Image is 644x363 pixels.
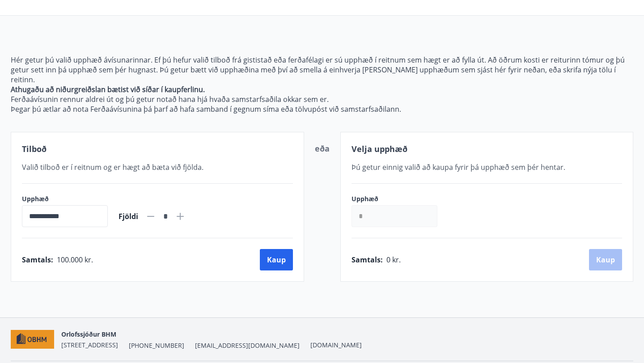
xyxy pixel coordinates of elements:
span: [EMAIL_ADDRESS][DOMAIN_NAME] [195,341,300,350]
span: 0 kr. [386,255,401,265]
span: Valið tilboð er í reitnum og er hægt að bæta við fjölda. [22,162,203,172]
span: Samtals : [22,255,53,265]
p: Hér getur þú valið upphæð ávísunarinnar. Ef þú hefur valið tilboð frá gististað eða ferðafélagi e... [11,55,633,84]
span: Velja upphæð [352,144,407,154]
span: Tilboð [22,144,47,154]
span: eða [315,143,330,154]
span: Samtals : [352,255,383,265]
span: Þú getur einnig valið að kaupa fyrir þá upphæð sem þér hentar. [352,162,565,172]
span: Orlofssjóður BHM [61,330,116,338]
span: 100.000 kr. [57,255,93,265]
p: Þegar þú ætlar að nota Ferðaávísunina þá þarf að hafa samband í gegnum síma eða tölvupóst við sam... [11,104,633,114]
strong: Athugaðu að niðurgreiðslan bætist við síðar í kaupferlinu. [11,84,205,94]
a: [DOMAIN_NAME] [310,341,362,349]
span: [STREET_ADDRESS] [61,341,118,349]
p: Ferðaávísunin rennur aldrei út og þú getur notað hana hjá hvaða samstarfsaðila okkar sem er. [11,94,633,104]
button: Kaup [260,249,293,270]
label: Upphæð [352,194,446,203]
span: [PHONE_NUMBER] [129,341,184,350]
img: c7HIBRK87IHNqKbXD1qOiSZFdQtg2UzkX3TnRQ1O.png [11,330,54,349]
span: Fjöldi [119,211,138,221]
label: Upphæð [22,194,108,203]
